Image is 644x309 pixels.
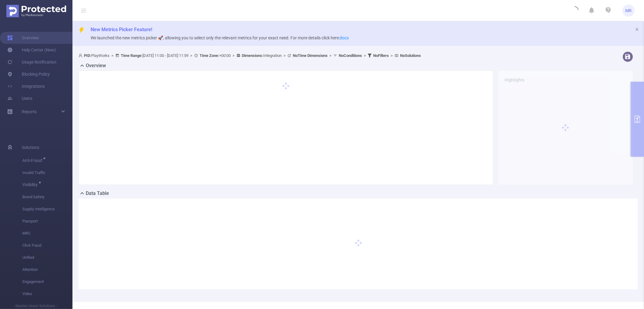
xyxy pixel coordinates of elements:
span: > [231,53,236,58]
b: No Solutions [400,53,421,58]
i: icon: loading [571,6,578,15]
span: > [282,53,287,58]
h2: Data Table [86,190,109,197]
a: Integrations [7,80,45,92]
span: New Metrics Picker Feature! [91,27,152,32]
span: Anti-Fraud [22,158,44,163]
span: Invalid Traffic [22,167,72,179]
i: icon: thunderbolt [78,27,85,33]
span: > [188,53,194,58]
span: > [328,53,333,58]
span: Passport [22,215,72,227]
button: icon: close [635,26,639,33]
span: MR [626,5,632,17]
span: PlayWorks [DATE] 11:00 - [DATE] 11:59 +00:00 [78,53,421,58]
h2: Overview [86,62,106,69]
span: Reports [22,109,37,114]
span: Brand Safety [22,191,72,203]
span: Integration [242,53,282,58]
b: No Conditions [339,53,362,58]
span: Solutions [22,141,39,153]
span: Video [22,288,72,300]
b: Time Zone: [200,53,219,58]
span: We launched the new metrics picker 🚀, allowing you to select only the relevant metrics for your e... [91,35,349,40]
span: Click Fraud [22,239,72,251]
span: > [389,53,395,58]
a: docs [340,35,349,40]
b: PID: [84,53,91,58]
span: Attention [22,264,72,276]
span: Visibility [22,182,40,187]
span: Engagement [22,276,72,288]
a: Blocking Policy [7,68,50,80]
b: Time Range: [121,53,143,58]
span: > [362,53,368,58]
a: Usage Notification [7,56,56,68]
b: No Filters [373,53,389,58]
b: Dimensions : [242,53,263,58]
a: Help Center (New) [7,44,56,56]
img: Protected Media [6,5,66,17]
a: Overview [7,32,39,44]
span: Supply Intelligence [22,203,72,215]
a: Users [7,92,32,104]
i: icon: user [78,54,84,58]
a: Reports [22,106,37,118]
b: No Time Dimensions [293,53,328,58]
span: Unified [22,251,72,264]
span: > [110,53,115,58]
span: MRC [22,227,72,239]
i: icon: close [635,27,639,31]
